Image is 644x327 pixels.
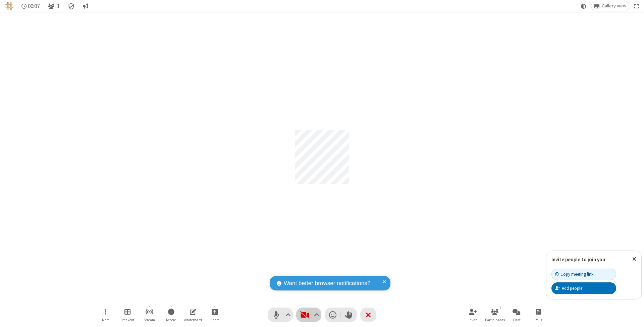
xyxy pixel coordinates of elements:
[463,305,483,324] button: Invite participants (⌘+Shift+I)
[551,256,605,263] label: Invite people to join you
[45,1,62,11] button: Open participant list
[102,318,109,322] span: More
[96,305,116,324] button: Open menu
[506,305,527,324] button: Open chat
[117,305,138,324] button: Manage Breakout Rooms
[555,271,593,277] div: Copy meeting link
[591,1,629,11] button: Change layout
[139,305,159,324] button: Start streaming
[205,305,225,324] button: Start sharing
[528,305,548,324] button: Open poll
[632,1,642,11] button: Fullscreen
[497,305,503,311] div: 1
[485,318,505,322] span: Participants
[627,251,641,267] button: Close popover
[602,3,626,9] span: Gallery view
[268,308,293,322] button: Mute (⌘+Shift+A)
[485,305,505,324] button: Open participant list
[284,279,370,288] span: Want better browser notifications?
[312,308,321,322] button: Video setting
[184,318,202,322] span: Whiteboard
[57,3,60,9] span: 1
[210,318,219,322] span: Share
[551,269,616,280] button: Copy meeting link
[284,308,293,322] button: Audio settings
[65,1,78,11] div: Meeting details Encryption enabled
[5,2,13,10] img: QA Selenium DO NOT DELETE OR CHANGE
[341,308,357,322] button: Raise hand
[360,308,376,322] button: End or leave meeting
[166,318,176,322] span: Record
[578,1,589,11] button: Using system theme
[551,282,616,294] button: Add people
[144,318,155,322] span: Stream
[120,318,135,322] span: Breakout
[161,305,181,324] button: Start recording
[183,305,203,324] button: Open shared whiteboard
[19,1,43,11] div: Timer
[80,1,91,11] button: Conversation
[28,3,40,9] span: 00:07
[513,318,521,322] span: Chat
[535,318,542,322] span: Polls
[469,318,477,322] span: Invite
[296,308,321,322] button: Start video (⌘+Shift+V)
[325,308,341,322] button: Send a reaction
